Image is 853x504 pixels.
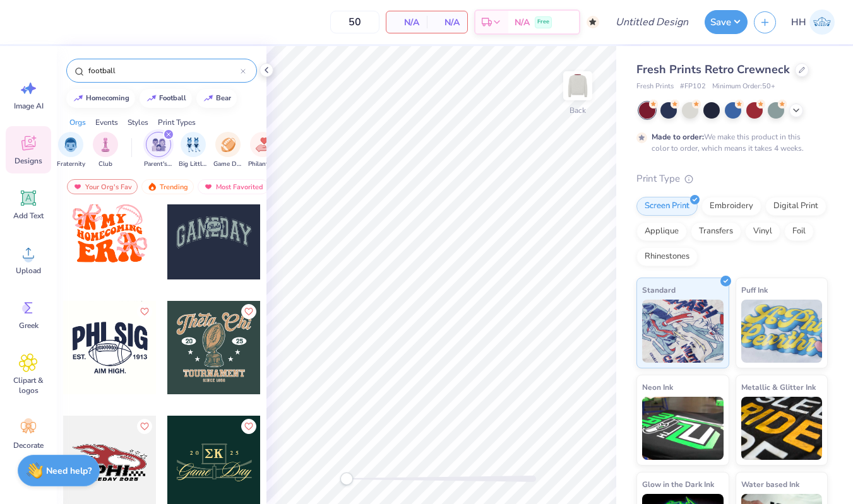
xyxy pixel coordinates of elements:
img: trend_line.gif [73,95,83,102]
span: HH [791,15,806,30]
button: filter button [93,132,118,169]
div: filter for Fraternity [57,132,85,169]
div: Orgs [69,117,86,128]
span: Greek [19,320,39,331]
div: Applique [636,222,687,241]
div: filter for Parent's Weekend [144,132,173,169]
img: Fraternity Image [64,138,78,152]
div: Most Favorited [198,179,269,194]
div: bear [216,95,231,102]
strong: Made to order: [652,132,704,142]
span: Minimum Order: 50 + [712,81,775,92]
img: trending.gif [147,182,157,191]
img: Standard [642,300,724,363]
span: Upload [16,266,41,276]
img: Philanthropy Image [256,138,270,152]
span: Image AI [14,101,44,111]
span: Fraternity [57,160,85,169]
span: Puff Ink [741,283,768,296]
div: Print Types [158,117,196,128]
div: Rhinestones [636,247,698,266]
img: Neon Ink [642,397,724,460]
span: # FP102 [680,81,706,92]
button: Like [241,419,256,434]
span: Club [98,160,112,169]
input: Untitled Design [605,9,698,35]
div: Vinyl [745,222,780,241]
span: N/A [515,16,530,29]
span: Fresh Prints [636,81,674,92]
div: Transfers [691,222,741,241]
span: Add Text [13,211,44,221]
div: filter for Club [93,132,118,169]
span: Neon Ink [642,380,673,394]
div: Screen Print [636,197,698,216]
button: bear [196,89,237,108]
img: trend_line.gif [146,95,157,102]
img: most_fav.gif [203,182,213,191]
div: Accessibility label [340,472,353,485]
img: Big Little Reveal Image [186,138,200,152]
input: Try "Alpha" [87,64,241,77]
img: Holland Hannon [809,9,835,35]
img: Parent's Weekend Image [152,138,166,152]
img: most_fav.gif [73,182,83,191]
span: Philanthropy [248,160,277,169]
button: Like [241,304,256,319]
div: Trending [141,179,194,194]
span: Metallic & Glitter Ink [741,380,816,394]
span: Fresh Prints Retro Crewneck [636,62,790,77]
span: Decorate [13,440,44,450]
span: N/A [434,16,460,29]
div: Your Org's Fav [67,179,138,194]
span: Glow in the Dark Ink [642,478,714,491]
button: Save [705,10,748,34]
img: Back [565,73,590,98]
div: football [159,95,186,102]
button: football [140,89,192,108]
div: filter for Big Little Reveal [179,132,208,169]
div: Events [95,117,118,128]
img: Game Day Image [221,138,236,152]
span: N/A [394,16,419,29]
a: HH [785,9,840,35]
button: filter button [57,132,85,169]
button: Like [137,419,152,434]
div: Embroidery [701,197,761,216]
span: Designs [15,156,42,166]
div: Print Type [636,172,828,186]
div: Styles [128,117,148,128]
span: Big Little Reveal [179,160,208,169]
span: Game Day [213,160,242,169]
button: filter button [144,132,173,169]
span: Parent's Weekend [144,160,173,169]
button: homecoming [66,89,135,108]
img: trend_line.gif [203,95,213,102]
div: We make this product in this color to order, which means it takes 4 weeks. [652,131,807,154]
button: filter button [248,132,277,169]
span: Free [537,18,549,26]
span: Standard [642,283,676,296]
button: filter button [213,132,242,169]
div: filter for Philanthropy [248,132,277,169]
img: Puff Ink [741,300,823,363]
div: Digital Print [765,197,826,216]
img: Club Image [98,138,112,152]
button: filter button [179,132,208,169]
div: homecoming [86,95,129,102]
div: Foil [784,222,814,241]
div: Back [570,105,586,116]
input: – – [330,11,379,33]
span: Water based Ink [741,478,799,491]
strong: Need help? [46,465,92,477]
span: Clipart & logos [8,375,49,396]
div: filter for Game Day [213,132,242,169]
img: Metallic & Glitter Ink [741,397,823,460]
button: Like [137,304,152,319]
